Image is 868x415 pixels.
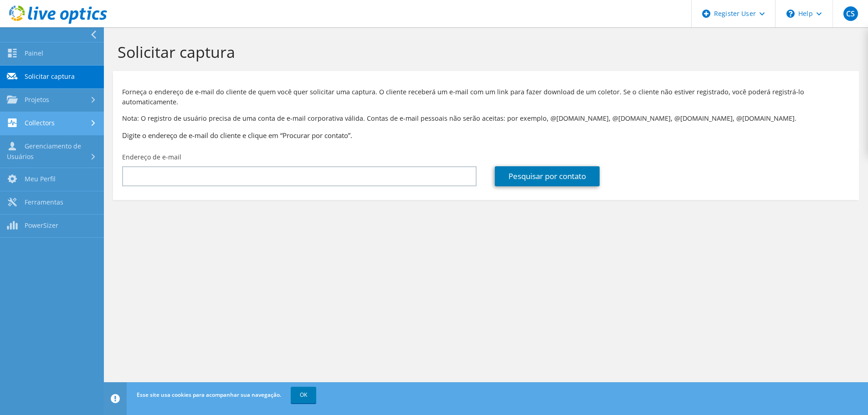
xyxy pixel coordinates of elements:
[786,10,795,18] svg: \n
[122,153,181,162] label: Endereço de e-mail
[122,130,850,140] h3: Digite o endereço de e-mail do cliente e clique em “Procurar por contato”.
[291,387,316,403] a: OK
[122,87,850,107] p: Forneça o endereço de e-mail do cliente de quem você quer solicitar uma captura. O cliente recebe...
[843,6,858,21] span: CS
[495,166,600,186] a: Pesquisar por contato
[118,42,850,61] h1: Solicitar captura
[137,391,281,399] span: Esse site usa cookies para acompanhar sua navegação.
[122,113,850,123] p: Nota: O registro de usuário precisa de uma conta de e-mail corporativa válida. Contas de e-mail p...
